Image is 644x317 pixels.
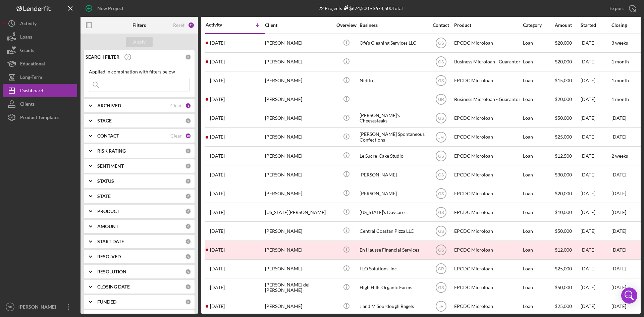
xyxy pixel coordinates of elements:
text: GR [8,305,12,309]
b: STATE [97,194,111,199]
div: Loan [523,184,554,202]
span: $25,000 [555,266,572,271]
b: RESOLVED [97,254,121,259]
div: Loans [20,30,32,45]
div: Le Sucre-Cake Studio [360,147,427,165]
button: Product Templates [3,111,77,124]
div: [DATE] [581,203,611,221]
div: [DATE] [581,184,611,202]
div: 0 [185,148,191,154]
span: $30,000 [555,172,572,177]
time: 2025-09-30 21:44 [210,115,225,121]
text: JR [438,304,443,309]
a: Educational [3,57,77,70]
div: EPCDC Microloan [454,298,521,315]
div: [DATE] [581,166,611,183]
div: Loan [523,147,554,165]
span: $50,000 [555,284,572,290]
time: 2025-09-25 18:33 [210,153,225,159]
time: [DATE] [611,191,626,196]
div: Loan [523,222,554,240]
b: Filters [132,22,146,28]
text: GS [438,191,444,196]
time: [DATE] [611,209,626,215]
text: GR [438,97,444,102]
div: FLO Solutions, Inc. [360,260,427,278]
div: Amount [555,22,580,28]
div: 10 [185,133,191,139]
div: [DATE] [581,298,611,315]
div: 0 [185,163,191,169]
div: [PERSON_NAME]'s Cheesesteaks [360,109,427,127]
div: Apply [133,37,146,47]
div: 0 [185,299,191,305]
b: RESOLUTION [97,269,126,274]
a: Grants [3,44,77,57]
b: RISK RATING [97,148,126,154]
div: [PERSON_NAME] [265,91,332,108]
span: $12,500 [555,153,572,159]
div: 0 [185,178,191,184]
div: EPCDC Microloan [454,72,521,90]
time: 2025-08-07 21:53 [210,247,225,253]
button: Activity [3,17,77,30]
div: Clients [20,97,35,112]
div: Loan [523,91,554,108]
text: GS [438,285,444,290]
time: [DATE] [611,284,626,290]
div: Central Coastan Pizza LLC [360,222,427,240]
time: 2025-05-19 22:11 [210,304,225,309]
div: Applied in combination with filters below [89,69,190,74]
div: Grants [20,44,34,59]
span: $25,000 [555,303,572,309]
div: Loan [523,34,554,52]
b: AMOUNT [97,224,118,229]
div: Loan [523,109,554,127]
div: [PERSON_NAME] [360,166,427,183]
div: [DATE] [581,222,611,240]
div: New Project [97,2,123,15]
div: EPCDC Microloan [454,241,521,259]
div: 0 [185,284,191,290]
time: 2025-06-16 18:03 [210,285,225,290]
time: [DATE] [611,134,626,140]
div: Loan [523,241,554,259]
b: CLOSING DATE [97,284,130,289]
div: [PERSON_NAME] [265,34,332,52]
div: Export [609,2,624,15]
time: [DATE] [611,172,626,177]
time: 2025-09-26 03:26 [210,134,225,140]
button: Loans [3,30,77,44]
div: Clear [170,103,182,108]
div: Reset [173,22,184,28]
div: [DATE] [581,72,611,90]
div: EPCDC Microloan [454,279,521,297]
b: START DATE [97,239,124,244]
div: High Hills Organic Farms [360,279,427,297]
div: Open Intercom Messenger [621,287,637,304]
div: [PERSON_NAME] [265,109,332,127]
div: [PERSON_NAME] [265,184,332,202]
div: [PERSON_NAME] [265,53,332,71]
div: [DATE] [581,91,611,108]
div: [PERSON_NAME] Spontaneous Confections [360,128,427,146]
time: 1 month [611,59,629,64]
time: 1 month [611,77,629,83]
div: [PERSON_NAME] [265,298,332,315]
div: Client [265,22,332,28]
div: EPCDC Microloan [454,109,521,127]
div: Loan [523,279,554,297]
div: Started [581,22,611,28]
div: [PERSON_NAME] [265,241,332,259]
div: Ofe's Cleaning Services LLC [360,34,427,52]
button: Dashboard [3,84,77,97]
text: GS [438,210,444,215]
div: Educational [20,57,45,72]
div: Long-Term [20,70,42,86]
div: Clear [170,133,182,139]
div: 0 [185,118,191,124]
div: 0 [185,208,191,214]
div: [PERSON_NAME] [265,260,332,278]
time: 1 month [611,96,629,102]
b: PRODUCT [97,209,119,214]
